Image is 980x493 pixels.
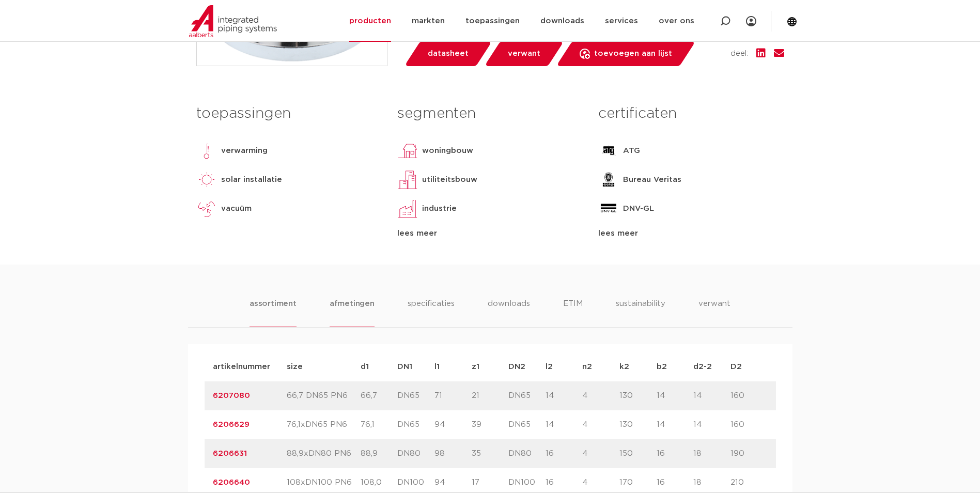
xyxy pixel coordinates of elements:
[397,103,583,124] h3: segmenten
[221,174,282,186] p: solar installatie
[213,392,250,399] a: 6207080
[397,476,434,489] p: DN100
[730,448,768,460] p: 190
[361,448,398,460] p: 88,9
[619,448,657,460] p: 150
[250,298,297,327] li: assortiment
[221,145,268,157] p: verwarming
[616,298,665,327] li: sustainability
[434,476,472,489] p: 94
[657,476,694,489] p: 16
[619,419,657,431] p: 130
[397,227,583,240] div: lees meer
[404,41,492,66] a: datasheet
[397,361,434,373] p: DN1
[472,448,509,460] p: 35
[730,48,748,60] span: deel:
[408,298,455,327] li: specificaties
[434,419,472,431] p: 94
[434,361,472,373] p: l1
[598,103,784,124] h3: certificaten
[196,141,217,161] img: verwarming
[397,198,418,219] img: industrie
[196,170,217,190] img: solar installatie
[693,390,730,402] p: 14
[434,448,472,460] p: 98
[196,103,382,124] h3: toepassingen
[698,298,730,327] li: verwant
[598,141,619,161] img: ATG
[730,476,768,489] p: 210
[397,390,434,402] p: DN65
[508,45,540,62] span: verwant
[472,419,509,431] p: 39
[657,419,694,431] p: 14
[693,476,730,489] p: 18
[422,203,457,215] p: industrie
[657,448,694,460] p: 16
[330,298,375,327] li: afmetingen
[508,361,546,373] p: DN2
[213,421,250,428] a: 6206629
[428,45,469,62] span: datasheet
[693,448,730,460] p: 18
[213,361,287,373] p: artikelnummer
[397,419,434,431] p: DN65
[546,361,583,373] p: l2
[563,298,583,327] li: ETIM
[422,174,477,186] p: utiliteitsbouw
[488,298,530,327] li: downloads
[582,361,619,373] p: n2
[287,361,361,373] p: size
[623,203,654,215] p: DNV-GL
[287,476,361,489] p: 108xDN100 PN6
[508,476,546,489] p: DN100
[484,41,564,66] a: verwant
[221,203,252,215] p: vacuüm
[657,361,694,373] p: b2
[619,390,657,402] p: 130
[582,419,619,431] p: 4
[594,45,672,62] span: toevoegen aan lijst
[472,361,509,373] p: z1
[472,476,509,489] p: 17
[657,390,694,402] p: 14
[361,361,398,373] p: d1
[619,476,657,489] p: 170
[397,170,418,190] img: utiliteitsbouw
[287,419,361,431] p: 76,1xDN65 PN6
[434,390,472,402] p: 71
[472,390,509,402] p: 21
[361,476,398,489] p: 108,0
[730,390,768,402] p: 160
[287,448,361,460] p: 88,9xDN80 PN6
[598,198,619,219] img: DNV-GL
[397,448,434,460] p: DN80
[730,419,768,431] p: 160
[582,476,619,489] p: 4
[546,448,583,460] p: 16
[623,145,640,157] p: ATG
[397,141,418,161] img: woningbouw
[508,419,546,431] p: DN65
[361,419,398,431] p: 76,1
[422,145,473,157] p: woningbouw
[213,479,250,486] a: 6206640
[730,361,768,373] p: D2
[582,448,619,460] p: 4
[508,390,546,402] p: DN65
[693,361,730,373] p: d2-2
[598,227,784,240] div: lees meer
[508,448,546,460] p: DN80
[582,390,619,402] p: 4
[287,390,361,402] p: 66,7 DN65 PN6
[361,390,398,402] p: 66,7
[693,419,730,431] p: 14
[213,450,247,457] a: 6206631
[598,170,619,190] img: Bureau Veritas
[546,390,583,402] p: 14
[619,361,657,373] p: k2
[623,174,681,186] p: Bureau Veritas
[546,419,583,431] p: 14
[546,476,583,489] p: 16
